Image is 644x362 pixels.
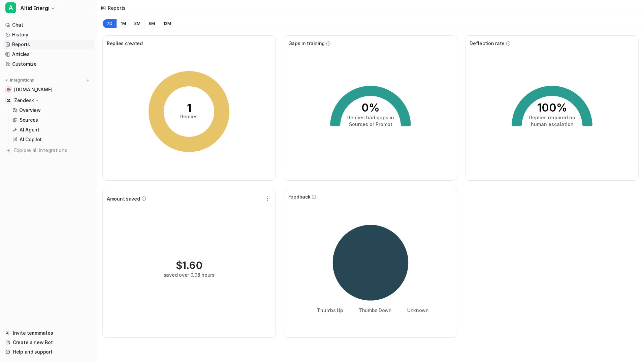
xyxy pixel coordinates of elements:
[5,39,129,92] div: ms@altidenergi.dk says…
[7,98,11,102] img: Zendesk
[3,30,94,39] a: History
[21,221,27,226] button: Gif picker
[349,121,392,127] tspan: Sources or Prompt
[20,3,49,13] span: Altid Energi
[10,78,34,83] p: Integrations
[24,39,129,87] div: Essel has stopped posting replies - both public and internal - on my Zendesk. Nohing has been don...
[402,307,429,314] li: Unknown
[19,4,30,14] img: Profile image for Operator
[3,40,94,49] a: Reports
[3,20,94,30] a: Chat
[10,125,94,134] a: AI Agent
[102,19,117,28] button: 7D
[164,271,215,278] div: saved over 0.08 hours
[108,4,126,11] div: Reports
[10,135,94,144] a: AI Copilot
[10,221,16,226] button: Emoji picker
[6,207,129,218] textarea: Message…
[5,92,110,143] div: You’ll get replies here and in your email:✉️[EMAIL_ADDRESS][DOMAIN_NAME]The team will be back🕒Lat...
[4,3,17,16] button: go back
[107,40,143,47] span: Replies created
[347,115,394,120] tspan: Replies had gaps in
[529,115,575,120] tspan: Replies required no
[159,19,175,28] button: 12M
[3,85,94,94] a: altidenergi.dk[DOMAIN_NAME]
[3,50,94,59] a: Articles
[3,59,94,69] a: Customize
[33,6,57,11] h1: Operator
[20,126,39,133] p: AI Agent
[20,117,38,123] p: Sources
[11,126,105,139] div: The team will be back 🕒
[17,133,50,138] b: Later [DATE]
[5,147,12,154] img: explore all integrations
[5,2,16,13] span: A
[86,78,90,83] img: menu_add.svg
[530,121,573,127] tspan: human escalation
[288,40,325,47] span: Gaps in training
[10,105,94,115] a: Overview
[105,3,118,16] button: Home
[312,307,343,314] li: Thumbs Up
[3,77,36,84] button: Integrations
[117,19,130,28] button: 1M
[32,221,37,226] button: Upload attachment
[14,97,34,104] p: Zendesk
[470,40,505,47] span: Deflection rate
[14,86,52,93] span: [DOMAIN_NAME]
[4,78,9,83] img: expand menu
[10,115,94,125] a: Sources
[187,101,191,115] tspan: 1
[537,101,567,114] tspan: 100%
[116,218,126,229] button: Send a message…
[144,19,159,28] button: 6M
[5,92,129,158] div: Operator says…
[14,145,91,156] span: Explore all integrations
[3,328,94,338] a: Invite teammates
[7,88,11,92] img: altidenergi.dk
[182,259,202,271] span: 1.60
[11,96,105,122] div: You’ll get replies here and in your email: ✉️
[130,19,144,28] button: 3M
[3,338,94,347] a: Create a new Bot
[30,43,124,83] div: Essel has stopped posting replies - both public and internal - on my Zendesk. Nohing has been don...
[176,259,202,271] div: $
[3,146,94,155] a: Explore all integrations
[11,110,64,122] b: [EMAIL_ADDRESS][DOMAIN_NAME]
[180,114,198,119] tspan: Replies
[19,107,41,114] p: Overview
[361,101,380,114] tspan: 0%
[107,195,140,202] span: Amount saved
[11,144,50,148] div: Operator • 6m ago
[288,193,311,200] span: Feedback
[118,3,130,15] div: Close
[43,221,48,226] button: Start recording
[3,347,94,357] a: Help and support
[354,307,392,314] li: Thumbs Down
[20,136,42,143] p: AI Copilot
